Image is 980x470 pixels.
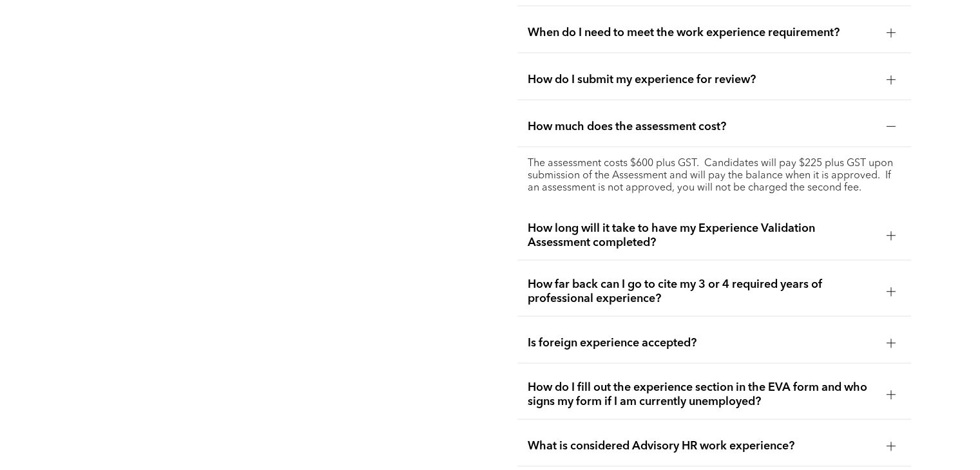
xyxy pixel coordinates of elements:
[528,221,876,250] span: How long will it take to have my Experience Validation Assessment completed?
[528,277,876,306] span: How far back can I go to cite my 3 or 4 required years of professional experience?
[528,120,876,134] span: How much does the assessment cost?
[528,26,876,40] span: When do I need to meet the work experience requirement?
[528,381,876,409] span: How do I fill out the experience section in the EVA form and who signs my form if I am currently ...
[528,439,876,453] span: What is considered Advisory HR work experience?
[528,336,876,350] span: Is foreign experience accepted?
[528,73,876,87] span: How do I submit my experience for review?
[528,158,900,194] p: The assessment costs $600 plus GST. Candidates will pay $225 plus GST upon submission of the Asse...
